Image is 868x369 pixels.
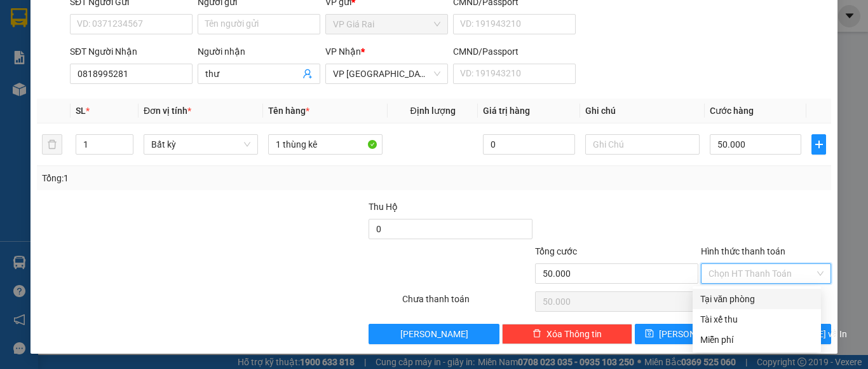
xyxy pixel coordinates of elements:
[400,327,468,341] span: [PERSON_NAME]
[333,15,440,34] span: VP Giá Rai
[151,135,250,154] span: Bất kỳ
[812,139,825,150] span: plus
[369,324,499,344] button: [PERSON_NAME]
[42,171,336,185] div: Tổng: 1
[546,327,602,341] span: Xóa Thông tin
[645,329,654,339] span: save
[369,202,398,212] span: Thu Hộ
[811,134,826,155] button: plus
[333,64,440,83] span: VP Sài Gòn
[483,106,530,116] span: Giá trị hàng
[535,246,577,256] span: Tổng cước
[635,324,732,344] button: save[PERSON_NAME]
[734,324,831,344] button: printer[PERSON_NAME] và In
[700,312,813,326] div: Tài xế thu
[410,106,455,116] span: Định lượng
[659,327,727,341] span: [PERSON_NAME]
[585,134,700,155] input: Ghi Chú
[700,333,813,347] div: Miễn phí
[701,246,785,256] label: Hình thức thanh toán
[42,134,62,155] button: delete
[144,106,191,116] span: Đơn vị tính
[325,46,361,57] span: VP Nhận
[502,324,632,344] button: deleteXóa Thông tin
[401,292,534,314] div: Chưa thanh toán
[302,69,313,79] span: user-add
[76,106,86,116] span: SL
[268,106,309,116] span: Tên hàng
[532,329,541,339] span: delete
[580,99,705,123] th: Ghi chú
[198,45,320,59] div: Người nhận
[483,134,574,155] input: 0
[700,292,813,306] div: Tại văn phòng
[453,45,576,59] div: CMND/Passport
[710,106,754,116] span: Cước hàng
[70,45,193,59] div: SĐT Người Nhận
[268,134,383,155] input: VD: Bàn, Ghế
